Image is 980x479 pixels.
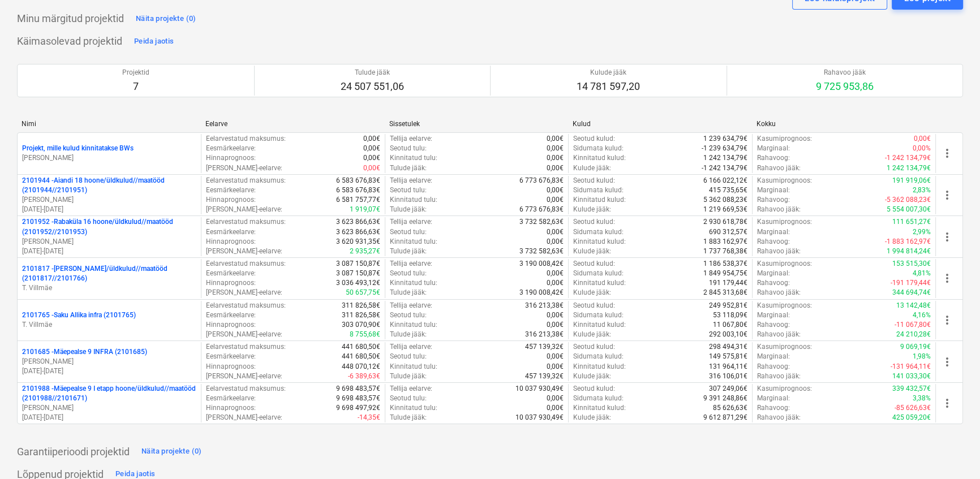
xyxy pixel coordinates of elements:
[390,310,427,320] p: Seotud tulu :
[573,217,615,227] p: Seotud kulud :
[22,205,196,214] p: [DATE] - [DATE]
[913,310,931,320] p: 4,16%
[703,247,747,256] p: 1 737 768,38€
[341,68,404,77] p: Tulude jääk
[206,195,256,205] p: Hinnaprognoos :
[757,352,790,361] p: Marginaal :
[757,372,801,381] p: Rahavoo jääk :
[206,394,256,403] p: Eesmärkeelarve :
[336,384,380,394] p: 9 698 483,57€
[17,12,124,25] p: Minu märgitud projektid
[547,185,564,195] p: 0,00€
[342,362,380,372] p: 448 070,12€
[342,310,380,320] p: 311 826,58€
[757,120,931,128] div: Kokku
[709,185,747,195] p: 415 735,65€
[709,372,747,381] p: 316 106,01€
[757,185,790,195] p: Marginaal :
[390,259,432,269] p: Tellija eelarve :
[703,176,747,185] p: 6 166 022,12€
[17,34,122,48] p: Käimasolevad projektid
[892,259,931,269] p: 153 515,30€
[206,134,286,144] p: Eelarvestatud maksumus :
[22,320,196,330] p: T. Villmäe
[914,134,931,144] p: 0,00€
[709,330,747,339] p: 292 003,10€
[895,403,931,413] p: -85 626,63€
[22,144,196,163] div: Projekt, mille kulud kinnitatakse BWs[PERSON_NAME]
[703,394,747,403] p: 9 391 248,86€
[923,425,980,479] iframe: Chat Widget
[390,144,427,153] p: Seotud tulu :
[757,195,790,205] p: Rahavoog :
[206,176,286,185] p: Eelarvestatud maksumus :
[895,320,931,330] p: -11 067,80€
[757,237,790,247] p: Rahavoog :
[757,205,801,214] p: Rahavoo jääk :
[573,269,624,278] p: Sidumata kulud :
[547,352,564,361] p: 0,00€
[342,342,380,352] p: 441 680,50€
[22,366,196,376] p: [DATE] - [DATE]
[390,320,437,330] p: Kinnitatud tulu :
[390,185,427,195] p: Seotud tulu :
[519,259,564,269] p: 3 190 008,42€
[547,144,564,153] p: 0,00€
[573,259,615,269] p: Seotud kulud :
[390,176,432,185] p: Tellija eelarve :
[885,237,931,247] p: -1 883 162,97€
[515,413,564,422] p: 10 037 930,49€
[336,185,380,195] p: 6 583 676,83€
[346,288,380,297] p: 50 657,75€
[573,227,624,237] p: Sidumata kulud :
[390,384,432,394] p: Tellija eelarve :
[757,153,790,163] p: Rahavoog :
[22,310,136,320] p: 2101765 - Saku Allika infra (2101765)
[363,144,380,153] p: 0,00€
[940,230,954,244] span: more_vert
[757,384,812,394] p: Kasumiprognoos :
[940,188,954,202] span: more_vert
[891,278,931,288] p: -191 179,44€
[206,153,256,163] p: Hinnaprognoos :
[390,217,432,227] p: Tellija eelarve :
[573,120,747,128] div: Kulud
[547,362,564,372] p: 0,00€
[709,384,747,394] p: 307 249,06€
[390,278,437,288] p: Kinnitatud tulu :
[573,278,626,288] p: Kinnitatud kulud :
[390,352,427,361] p: Seotud tulu :
[348,372,380,381] p: -6 389,63€
[757,227,790,237] p: Marginaal :
[573,330,611,339] p: Kulude jääk :
[573,342,615,352] p: Seotud kulud :
[206,403,256,413] p: Hinnaprognoos :
[709,352,747,361] p: 149 575,81€
[525,372,564,381] p: 457 139,32€
[757,403,790,413] p: Rahavoog :
[390,342,432,352] p: Tellija eelarve :
[390,403,437,413] p: Kinnitatud tulu :
[547,394,564,403] p: 0,00€
[206,288,282,297] p: [PERSON_NAME]-eelarve :
[577,68,640,77] p: Kulude jääk
[573,195,626,205] p: Kinnitatud kulud :
[713,310,747,320] p: 53 118,09€
[22,264,196,293] div: 2101817 -[PERSON_NAME]/üldkulud//maatööd (2101817//2101766)T. Villmäe
[547,278,564,288] p: 0,00€
[206,144,256,153] p: Eesmärkeelarve :
[139,442,205,460] button: Näita projekte (0)
[519,176,564,185] p: 6 773 676,83€
[573,176,615,185] p: Seotud kulud :
[336,227,380,237] p: 3 623 866,63€
[816,80,874,93] p: 9 725 953,86
[573,163,611,173] p: Kulude jääk :
[547,163,564,173] p: 0,00€
[913,269,931,278] p: 4,81%
[390,163,427,173] p: Tulude jääk :
[390,301,432,310] p: Tellija eelarve :
[206,301,286,310] p: Eelarvestatud maksumus :
[22,384,196,403] p: 2101988 - Mäepealse 9 I etapp hoone/üldkulud//maatööd (2101988//2101671)
[336,195,380,205] p: 6 581 757,77€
